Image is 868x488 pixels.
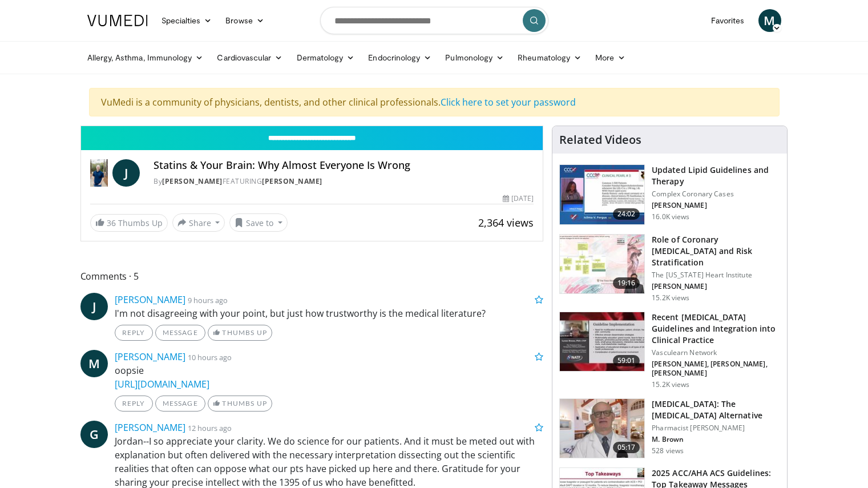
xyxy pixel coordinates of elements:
[90,214,168,232] a: 36 Thumbs Up
[262,176,322,186] a: [PERSON_NAME]
[188,352,232,362] small: 10 hours ago
[503,193,534,204] div: [DATE]
[90,159,108,187] img: Dr. Jordan Rennicke
[559,398,780,459] a: 05:17 [MEDICAL_DATA]: The [MEDICAL_DATA] Alternative Pharmacist [PERSON_NAME] M. Brown 528 views
[80,350,108,377] a: M
[560,165,644,224] img: 77f671eb-9394-4acc-bc78-a9f077f94e00.150x105_q85_crop-smart_upscale.jpg
[115,396,153,412] a: Reply
[115,293,185,306] a: [PERSON_NAME]
[155,325,205,341] a: Message
[758,9,781,32] a: M
[560,235,644,294] img: 1efa8c99-7b8a-4ab5-a569-1c219ae7bd2c.150x105_q85_crop-smart_upscale.jpg
[613,208,640,220] span: 24:02
[613,442,640,453] span: 05:17
[560,312,644,372] img: 87825f19-cf4c-4b91-bba1-ce218758c6bb.150x105_q85_crop-smart_upscale.jpg
[652,271,780,280] p: The [US_STATE] Heart Institute
[559,164,780,225] a: 24:02 Updated Lipid Guidelines and Therapy Complex Coronary Cases [PERSON_NAME] 16.0K views
[652,282,780,291] p: [PERSON_NAME]
[210,46,289,69] a: Cardiovascular
[208,325,272,341] a: Thumbs Up
[188,423,232,433] small: 12 hours ago
[559,234,780,303] a: 19:16 Role of Coronary [MEDICAL_DATA] and Risk Stratification The [US_STATE] Heart Institute [PER...
[704,9,752,32] a: Favorites
[107,217,116,228] span: 36
[89,88,780,116] div: VuMedi is a community of physicians, dentists, and other clinical professionals.
[652,424,780,433] p: Pharmacist [PERSON_NAME]
[320,7,548,34] input: Search topics, interventions
[188,295,228,305] small: 9 hours ago
[172,213,225,232] button: Share
[229,213,288,232] button: Save to
[87,15,148,26] img: VuMedi Logo
[80,421,108,448] a: G
[154,159,534,172] h4: Statins & Your Brain: Why Almost Everyone Is Wrong
[560,399,644,458] img: ce9609b9-a9bf-4b08-84dd-8eeb8ab29fc6.150x105_q85_crop-smart_upscale.jpg
[613,277,640,289] span: 19:16
[112,159,140,187] a: J
[652,212,689,221] p: 16.0K views
[208,396,272,412] a: Thumbs Up
[652,201,780,210] p: [PERSON_NAME]
[115,421,185,434] a: [PERSON_NAME]
[115,325,153,341] a: Reply
[361,46,438,69] a: Endocrinology
[80,46,211,69] a: Allergy, Asthma, Immunology
[588,46,632,69] a: More
[162,176,223,186] a: [PERSON_NAME]
[115,306,544,320] p: I'm not disagreeing with your point, but just how trustworthy is the medical literature?
[154,176,534,187] div: By FEATURING
[652,189,780,199] p: Complex Coronary Cases
[115,378,209,390] a: [URL][DOMAIN_NAME]
[559,312,780,389] a: 59:01 Recent [MEDICAL_DATA] Guidelines and Integration into Clinical Practice Vasculearn Network ...
[438,46,511,69] a: Pulmonology
[478,216,534,229] span: 2,364 views
[652,398,780,421] h3: [MEDICAL_DATA]: The [MEDICAL_DATA] Alternative
[511,46,588,69] a: Rheumatology
[652,348,780,357] p: Vasculearn Network
[652,435,780,444] p: M. Brown
[219,9,271,32] a: Browse
[115,350,185,363] a: [PERSON_NAME]
[652,380,689,389] p: 15.2K views
[155,9,219,32] a: Specialties
[80,269,544,284] span: Comments 5
[613,355,640,366] span: 59:01
[652,293,689,303] p: 15.2K views
[115,364,544,391] p: oopsie
[652,360,780,378] p: [PERSON_NAME], [PERSON_NAME], [PERSON_NAME]
[80,293,108,320] a: J
[652,446,684,455] p: 528 views
[652,312,780,346] h3: Recent [MEDICAL_DATA] Guidelines and Integration into Clinical Practice
[559,133,641,147] h4: Related Videos
[652,164,780,187] h3: Updated Lipid Guidelines and Therapy
[652,234,780,268] h3: Role of Coronary [MEDICAL_DATA] and Risk Stratification
[290,46,362,69] a: Dermatology
[155,396,205,412] a: Message
[441,96,576,108] a: Click here to set your password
